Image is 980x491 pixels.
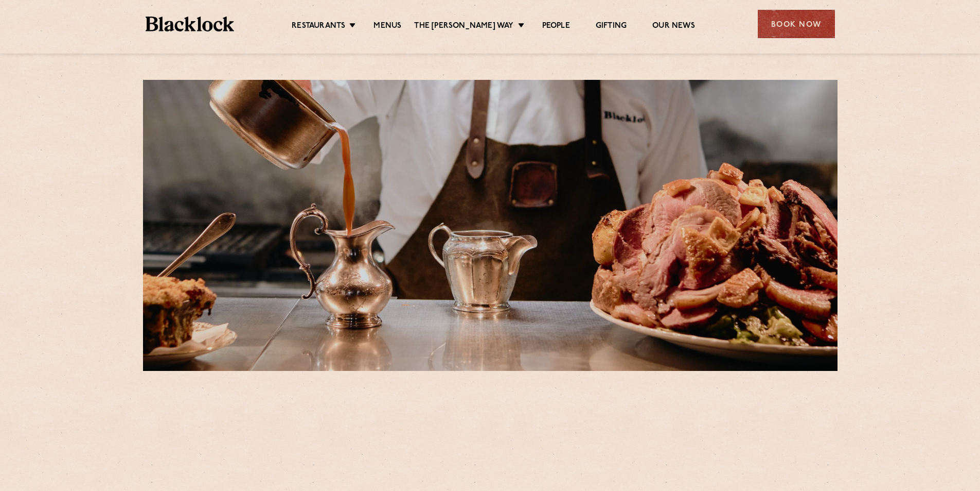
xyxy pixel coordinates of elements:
[542,21,570,32] a: People
[596,21,627,32] a: Gifting
[652,21,695,32] a: Our News
[292,21,345,32] a: Restaurants
[758,10,835,38] div: Book Now
[414,21,513,32] a: The [PERSON_NAME] Way
[373,21,401,32] a: Menus
[146,16,235,31] img: BL_Textured_Logo-footer-cropped.svg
